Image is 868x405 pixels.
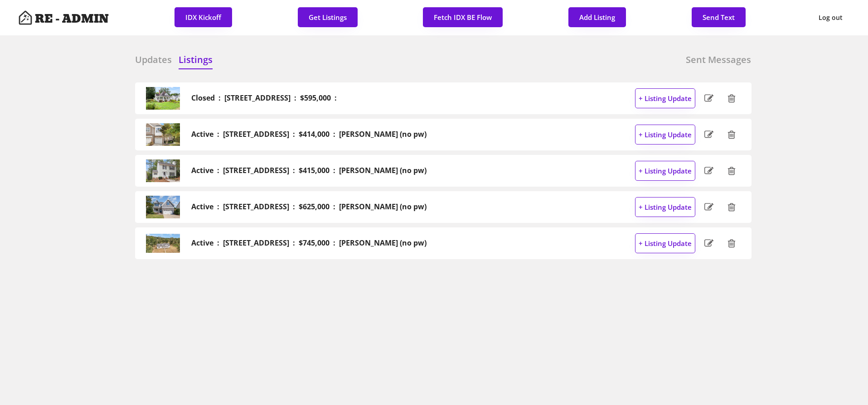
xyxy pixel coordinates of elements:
img: 20250924150533702928000000-o.jpg [146,123,180,146]
img: 20250807021851999916000000-o.jpg [146,87,180,110]
h6: Listings [179,53,213,66]
h6: Updates [135,53,172,66]
img: 20250918140607656356000000-o.jpg [146,232,180,255]
button: + Listing Update [635,233,695,253]
img: 20250917173550054363000000-o.jpg [146,159,180,182]
h6: Sent Messages [686,53,751,66]
button: IDX Kickoff [175,7,232,27]
button: Add Listing [568,7,626,27]
button: Log out [811,7,850,28]
button: + Listing Update [635,197,695,217]
button: + Listing Update [635,125,695,145]
button: Get Listings [298,7,358,27]
h2: Active : [STREET_ADDRESS] : $745,000 : [PERSON_NAME] (no pw) [191,239,427,247]
button: + Listing Update [635,88,695,108]
button: Fetch IDX BE Flow [423,7,503,27]
h2: Active : [STREET_ADDRESS] : $625,000 : [PERSON_NAME] (no pw) [191,202,427,211]
h2: Active : [STREET_ADDRESS] : $414,000 : [PERSON_NAME] (no pw) [191,130,427,139]
button: Send Text [692,7,746,27]
h4: RE - ADMIN [35,13,109,25]
img: 20250924143846169467000000-o.jpg [146,196,180,218]
h2: Closed : [STREET_ADDRESS] : $595,000 : [191,94,337,102]
button: + Listing Update [635,161,695,181]
img: Artboard%201%20copy%203.svg [18,10,33,25]
h2: Active : [STREET_ADDRESS] : $415,000 : [PERSON_NAME] (no pw) [191,166,427,175]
